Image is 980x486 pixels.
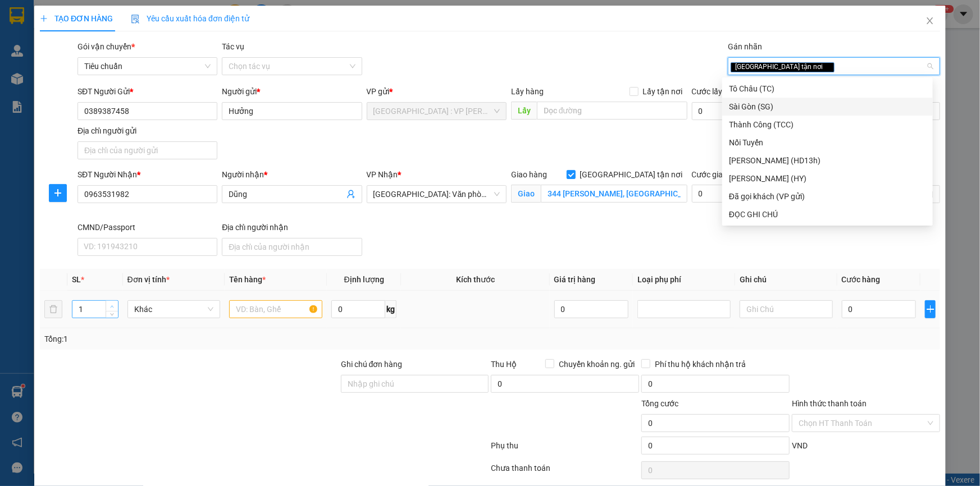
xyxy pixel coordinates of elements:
[722,187,933,205] div: Đã gọi khách (VP gửi)
[78,221,217,233] div: CMND/Passport
[344,275,384,284] span: Định lượng
[641,399,678,408] span: Tổng cước
[633,269,735,291] th: Loại phụ phí
[729,190,926,203] div: Đã gọi khách (VP gửi)
[40,14,113,23] span: TẠO ĐƠN HÀNG
[537,102,687,120] input: Dọc đường
[373,186,500,203] span: Hải Phòng: Văn phòng Bến xe Thượng Lý
[84,58,211,75] span: Tiêu chuẩn
[341,375,489,393] input: Ghi chú đơn hàng
[131,14,249,23] span: Yêu cầu xuất hóa đơn điện tử
[729,100,926,113] div: Sài Gòn (SG)
[385,300,396,318] span: kg
[229,300,322,318] input: VD: Bàn, Ghế
[926,16,935,25] span: close
[792,399,867,408] label: Hình thức thanh toán
[511,87,544,96] span: Lấy hàng
[367,170,398,179] span: VP Nhận
[729,118,926,131] div: Thành Công (TCC)
[98,38,206,58] span: CÔNG TY TNHH CHUYỂN PHÁT NHANH BẢO AN
[78,42,135,51] span: Gói vận chuyển
[456,275,495,284] span: Kích thước
[925,300,936,318] button: plus
[109,303,116,310] span: up
[722,205,933,223] div: ĐỌC GHI CHÚ
[511,102,537,120] span: Lấy
[106,311,118,318] span: Decrease Value
[341,360,403,369] label: Ghi chú đơn hàng
[692,87,742,96] label: Cước lấy hàng
[731,62,835,72] span: [GEOGRAPHIC_DATA] tận nơi
[44,333,379,345] div: Tổng: 1
[729,82,926,95] div: Tô Châu (TC)
[740,300,833,318] input: Ghi Chú
[554,358,639,370] span: Chuyển khoản ng. gửi
[914,6,946,37] button: Close
[491,360,517,369] span: Thu Hộ
[347,190,355,199] span: user-add
[722,134,933,152] div: Nối Tuyến
[44,300,62,318] button: delete
[222,221,362,233] div: Địa chỉ người nhận
[722,98,933,116] div: Sài Gòn (SG)
[373,103,500,120] span: Hà Nội : VP Hoàng Mai
[78,85,217,98] div: SĐT Người Gửi
[836,59,838,73] input: Gán nhãn
[367,85,507,98] div: VP gửi
[222,238,362,256] input: Địa chỉ của người nhận
[511,185,541,203] span: Giao
[127,275,170,284] span: Đơn vị tính
[4,38,85,58] span: [PHONE_NUMBER]
[722,80,933,98] div: Tô Châu (TC)
[692,102,796,120] input: Cước lấy hàng
[31,38,60,48] strong: CSKH:
[824,64,830,70] span: close
[78,168,217,181] div: SĐT Người Nhận
[222,42,244,51] label: Tác vụ
[71,22,226,34] span: Ngày in phiếu: 15:47 ngày
[554,275,596,284] span: Giá trị hàng
[722,116,933,134] div: Thành Công (TCC)
[75,5,222,20] strong: PHIẾU DÁN LÊN HÀNG
[49,189,66,198] span: plus
[106,301,118,311] span: Increase Value
[109,311,116,318] span: down
[728,42,762,51] label: Gán nhãn
[554,300,629,318] input: 0
[729,172,926,185] div: [PERSON_NAME] (HY)
[78,125,217,137] div: Địa chỉ người gửi
[650,358,750,370] span: Phí thu hộ khách nhận trả
[134,301,214,318] span: Khác
[926,305,935,314] span: plus
[722,152,933,169] div: Huy Dương (HD13h)
[490,439,641,459] div: Phụ thu
[729,208,926,221] div: ĐỌC GHI CHÚ
[78,141,217,159] input: Địa chỉ của người gửi
[792,441,808,450] span: VND
[722,169,933,187] div: Hoàng Yến (HY)
[72,275,81,284] span: SL
[729,136,926,149] div: Nối Tuyến
[222,85,362,98] div: Người gửi
[222,168,362,181] div: Người nhận
[729,154,926,167] div: [PERSON_NAME] (HD13h)
[4,68,174,83] span: Mã đơn: VPHM1109250021
[842,275,881,284] span: Cước hàng
[49,184,67,202] button: plus
[735,269,837,291] th: Ghi chú
[639,85,687,98] span: Lấy tận nơi
[692,185,774,203] input: Cước giao hàng
[541,185,687,203] input: Giao tận nơi
[511,170,547,179] span: Giao hàng
[576,168,687,181] span: [GEOGRAPHIC_DATA] tận nơi
[490,462,641,482] div: Chưa thanh toán
[131,15,140,24] img: icon
[229,275,266,284] span: Tên hàng
[40,15,48,22] span: plus
[692,170,747,179] label: Cước giao hàng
